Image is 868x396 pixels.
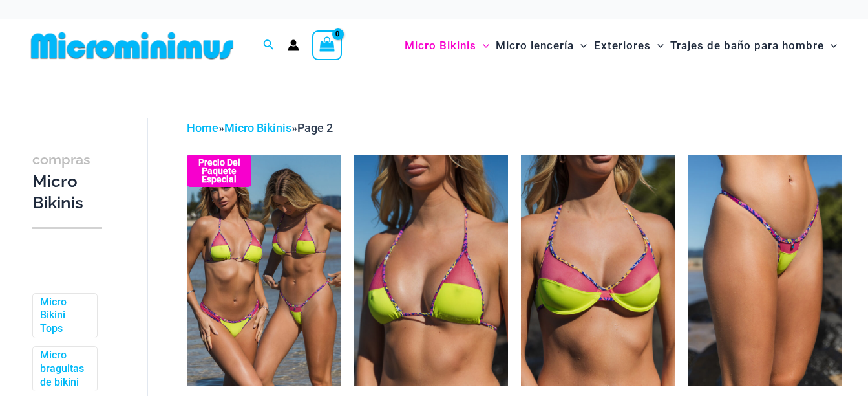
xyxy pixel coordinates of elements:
img: Coastal Bliss Leopard Sunset Tri Top Pack [187,155,341,386]
nav: Navegación del sitio [399,24,842,67]
span: Page 2 [297,121,333,135]
a: Coastal Bliss Leopard Sunset 3171 Tri Top 01Coastal Bliss Leopard Sunset 3171 Tri Top 4371 Thong ... [354,155,508,386]
h3: Micro Bikinis [32,148,102,214]
span: Alternar menú [476,29,489,62]
a: Micro Bikinis [224,121,291,135]
a: Micro BikinisMenu ToggleAlternar menú [401,26,492,65]
a: Trajes de baño para hombreMenu ToggleAlternar menú [667,26,840,65]
b: Precio del paquete especial [187,159,251,184]
span: compras [32,151,90,168]
img: Coastal Bliss Leopard Sunset 3171 Tri Top 01 [354,155,508,386]
font: Exteriores [594,39,651,52]
a: Home [187,121,218,135]
font: Micro lencería [496,39,574,52]
font: Trajes de baño para hombre [670,39,824,52]
a: ExterioresMenu ToggleAlternar menú [591,26,667,65]
span: Alternar menú [574,29,587,62]
a: Ver carrito de compras, vacío [312,30,342,60]
span: Alternar menú [824,29,837,62]
span: » » [187,121,333,135]
a: Coastal Bliss Leopard Sunset 3223 Underwire Top 01Coastal Bliss Leopard Sunset 3223 Underwire Top... [521,155,675,386]
img: MM SHOP LOGO PLANO [26,31,238,60]
a: Micro Bikini Tops [40,296,87,336]
img: Coastal Bliss Leopard Sunset 3223 Underwire Top 01 [521,155,675,386]
a: Account icon link [288,39,299,51]
img: Coastal Bliss Leopard Sunset 4275 Micro Bikini 01 [688,155,842,386]
a: Coastal Bliss Leopard Sunset 4275 Micro Bikini 01Coastal Bliss Leopard Sunset 4275 Micro Bikini 0... [688,155,842,386]
a: Enlace del icono de búsqueda [263,38,275,54]
span: Alternar menú [651,29,664,62]
a: Micro lenceríaMenu ToggleAlternar menú [492,26,590,65]
font: Micro Bikinis [405,39,476,52]
a: Coastal Bliss Leopard Sunset Tri Top Pack Coastal Bliss Leopard Sunset Tri Top Pack BCoastal Blis... [187,155,341,386]
a: Micro braguitas de bikini [40,349,87,389]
